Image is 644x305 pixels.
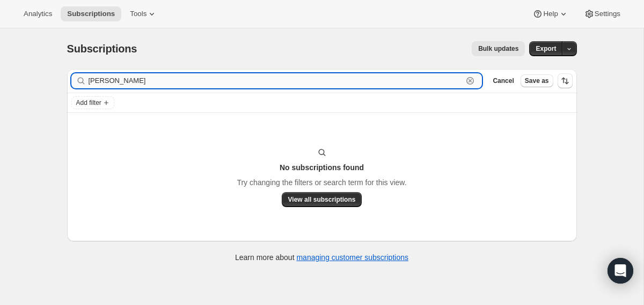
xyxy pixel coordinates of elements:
button: Help [526,6,575,21]
span: Analytics [24,10,52,18]
span: Add filter [76,98,101,107]
span: Export [536,44,556,53]
div: Open Intercom Messenger [608,258,633,284]
button: View all subscriptions [282,192,362,207]
button: Tools [123,6,164,21]
span: Save as [525,77,549,85]
button: Subscriptions [61,6,121,21]
span: Help [543,10,558,18]
span: Cancel [493,77,514,85]
p: Try changing the filters or search term for this view. [237,177,406,188]
button: Bulk updates [472,41,525,56]
button: Save as [521,74,553,87]
h3: No subscriptions found [280,162,364,173]
button: Export [529,41,562,56]
input: Filter subscribers [89,73,463,88]
span: Settings [595,10,620,18]
p: Learn more about [235,252,408,263]
button: Sort the results [558,73,573,88]
span: Tools [130,10,147,18]
span: Bulk updates [478,44,518,53]
button: Analytics [17,6,58,21]
span: Subscriptions [67,43,137,55]
a: managing customer subscriptions [296,253,408,262]
button: Cancel [488,74,518,87]
span: Subscriptions [67,10,115,18]
button: Settings [577,6,627,21]
button: Add filter [71,96,114,109]
button: Clear [465,75,475,86]
span: View all subscriptions [288,195,356,204]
